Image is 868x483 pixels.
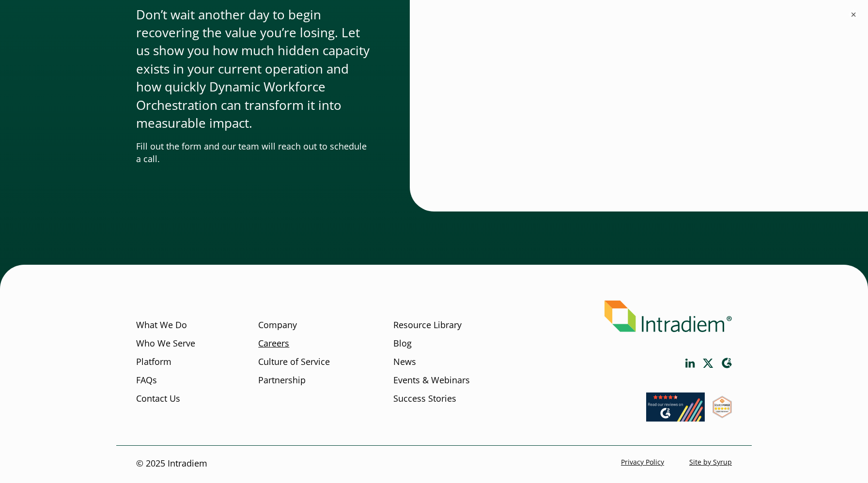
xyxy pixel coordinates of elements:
img: Intradiem [604,301,732,332]
a: Platform [136,356,171,368]
a: Contact Us [136,392,180,405]
a: Partnership [258,374,306,387]
p: © 2025 Intradiem [136,458,207,470]
a: Events & Webinars [393,374,470,387]
a: Company [258,319,297,332]
button: × [849,10,858,19]
a: Link opens in a new window [646,412,705,424]
a: Careers [258,337,289,350]
a: FAQs [136,374,157,387]
a: Privacy Policy [621,458,664,467]
a: Who We Serve [136,337,195,350]
a: Link opens in a new window [721,358,732,369]
p: Don’t wait another day to begin recovering the value you’re losing. Let us show you how much hidd... [136,6,371,133]
a: Site by Syrup [689,458,732,467]
a: What We Do [136,319,187,332]
a: Resource Library [393,319,462,332]
a: News [393,356,416,368]
a: Link opens in a new window [703,359,713,368]
a: Link opens in a new window [713,409,732,421]
p: Fill out the form and our team will reach out to schedule a call. [136,140,371,166]
img: SourceForge User Reviews [713,396,732,418]
a: Link opens in a new window [685,359,695,368]
a: Success Stories [393,392,456,405]
a: Culture of Service [258,356,330,368]
a: Blog [393,337,412,350]
img: Read our reviews on G2 [646,392,705,422]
